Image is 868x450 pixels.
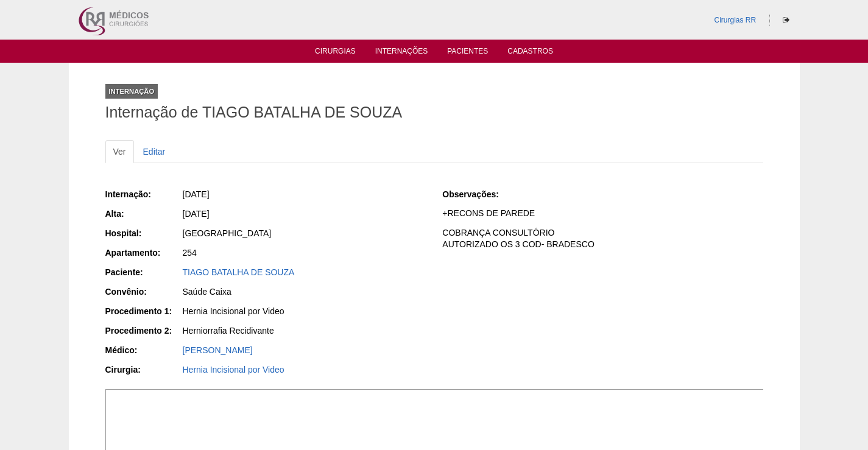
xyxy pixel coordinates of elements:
h1: Internação de TIAGO BATALHA DE SOUZA [105,105,763,120]
a: Ver [105,140,134,163]
a: Cirurgias [315,47,356,59]
div: Herniorrafia Recidivante [183,325,426,337]
div: Saúde Caixa [183,286,426,298]
div: Observações: [442,188,518,200]
div: Convênio: [105,286,182,298]
a: Cirurgias RR [714,16,756,24]
div: Apartamento: [105,247,182,259]
div: Hospital: [105,227,182,239]
div: 254 [183,247,426,259]
div: Internação [105,84,158,99]
div: Médico: [105,344,182,356]
div: Cirurgia: [105,364,182,376]
div: Procedimento 1: [105,305,182,317]
div: Alta: [105,208,182,220]
a: Internações [375,47,428,59]
a: TIAGO BATALHA DE SOUZA [183,267,295,277]
a: Hernia Incisional por Video [183,365,284,374]
i: Sair [783,16,789,24]
span: [DATE] [183,209,210,219]
a: Cadastros [507,47,553,59]
div: Procedimento 2: [105,325,182,337]
a: Pacientes [447,47,488,59]
p: +RECONS DE PAREDE [442,208,763,219]
div: [GEOGRAPHIC_DATA] [183,227,426,239]
a: [PERSON_NAME] [183,345,253,355]
div: Hernia Incisional por Video [183,305,426,317]
div: Paciente: [105,266,182,278]
a: Editar [135,140,174,163]
p: COBRANÇA CONSULTÓRIO AUTORIZADO OS 3 COD- BRADESCO [442,227,763,250]
div: Internação: [105,188,182,200]
span: [DATE] [183,189,210,199]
